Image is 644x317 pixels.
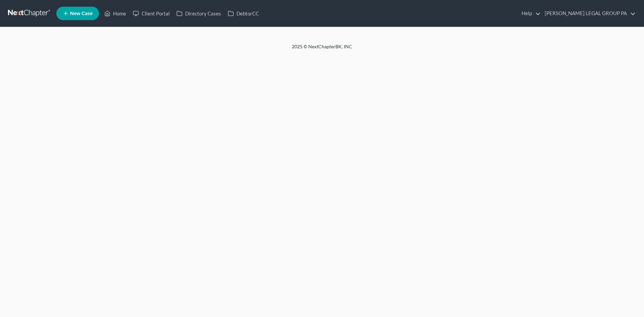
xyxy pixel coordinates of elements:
a: Directory Cases [173,7,224,19]
a: Client Portal [129,7,173,19]
a: [PERSON_NAME] LEGAL GROUP PA [541,7,636,19]
div: 2025 © NextChapterBK, INC [131,43,513,55]
new-legal-case-button: New Case [56,7,99,20]
a: DebtorCC [224,7,262,19]
a: Help [518,7,541,19]
a: Home [101,7,129,19]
